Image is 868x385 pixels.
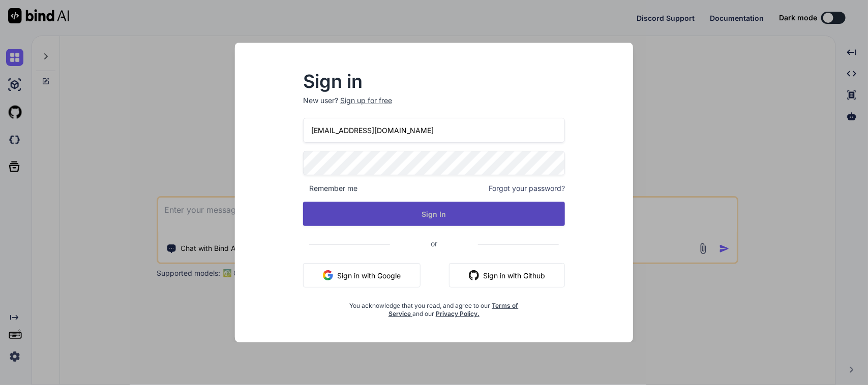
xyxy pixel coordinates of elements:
span: or [390,231,478,256]
p: New user? [303,95,565,118]
h2: Sign in [303,73,565,89]
input: Login or Email [303,118,565,143]
span: Remember me [303,183,357,194]
img: google [323,270,333,280]
button: Sign In [303,202,565,226]
a: Privacy Policy. [436,310,480,317]
a: Terms of Service [388,302,519,317]
img: github [469,270,479,280]
span: Forgot your password? [489,183,565,194]
button: Sign in with Github [449,263,565,287]
div: You acknowledge that you read, and agree to our and our [347,296,522,318]
div: Sign up for free [340,95,392,106]
button: Sign in with Google [303,263,421,287]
